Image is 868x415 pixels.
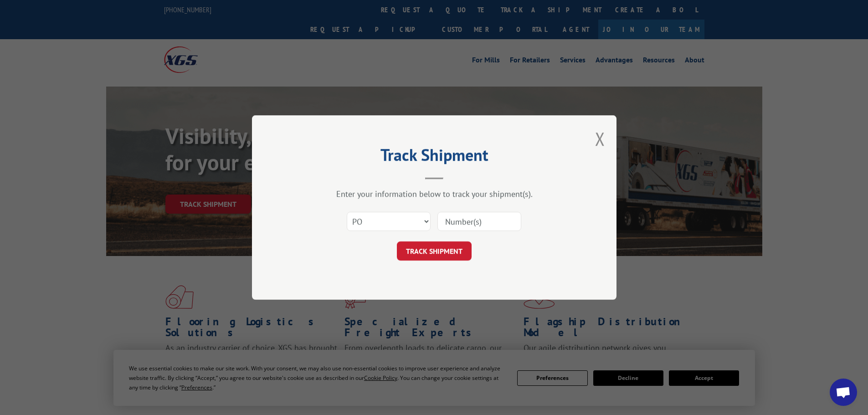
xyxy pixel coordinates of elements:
div: Enter your information below to track your shipment(s). [298,189,571,199]
button: TRACK SHIPMENT [397,241,472,261]
div: Open chat [830,379,857,406]
input: Number(s) [437,212,521,231]
h2: Track Shipment [298,149,571,166]
button: Close modal [595,127,605,151]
